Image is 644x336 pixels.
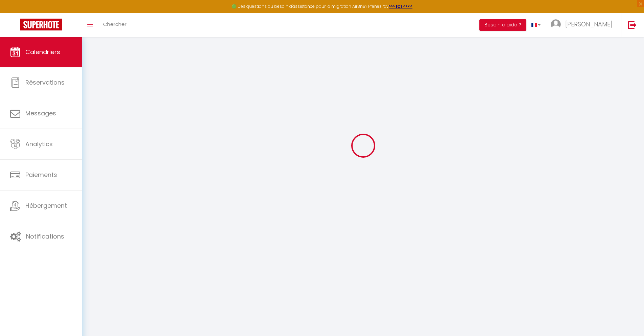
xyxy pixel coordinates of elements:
[20,19,62,30] img: Super Booking
[25,201,67,210] span: Hébergement
[25,171,57,179] span: Paiements
[98,13,132,37] a: Chercher
[103,21,126,28] span: Chercher
[25,140,53,148] span: Analytics
[389,3,412,9] a: >>> ICI <<<<
[628,21,637,29] img: logout
[479,19,526,31] button: Besoin d'aide ?
[546,13,621,37] a: ... [PERSON_NAME]
[565,20,613,28] span: [PERSON_NAME]
[25,109,56,117] span: Messages
[551,19,561,29] img: ...
[25,78,65,87] span: Réservations
[26,232,64,241] span: Notifications
[25,48,60,56] span: Calendriers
